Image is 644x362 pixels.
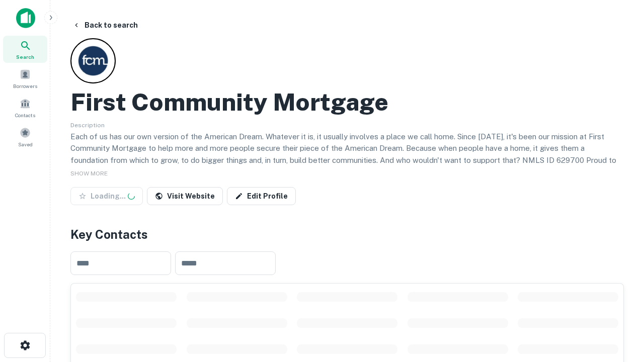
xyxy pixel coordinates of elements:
span: Borrowers [13,82,37,90]
a: Borrowers [3,65,47,92]
span: Search [16,53,34,61]
span: Contacts [15,111,35,119]
span: Description [70,122,105,129]
h4: Key Contacts [70,225,624,243]
a: Search [3,36,47,63]
img: capitalize-icon.png [16,8,35,28]
span: SHOW MORE [70,170,108,177]
a: Edit Profile [227,187,296,205]
a: Saved [3,123,47,150]
p: Each of us has our own version of the American Dream. Whatever it is, it usually involves a place... [70,131,624,178]
iframe: Chat Widget [594,249,644,298]
h2: First Community Mortgage [70,87,388,117]
a: Visit Website [147,187,223,205]
button: Back to search [68,16,142,34]
span: Saved [18,140,33,148]
a: Contacts [3,94,47,121]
